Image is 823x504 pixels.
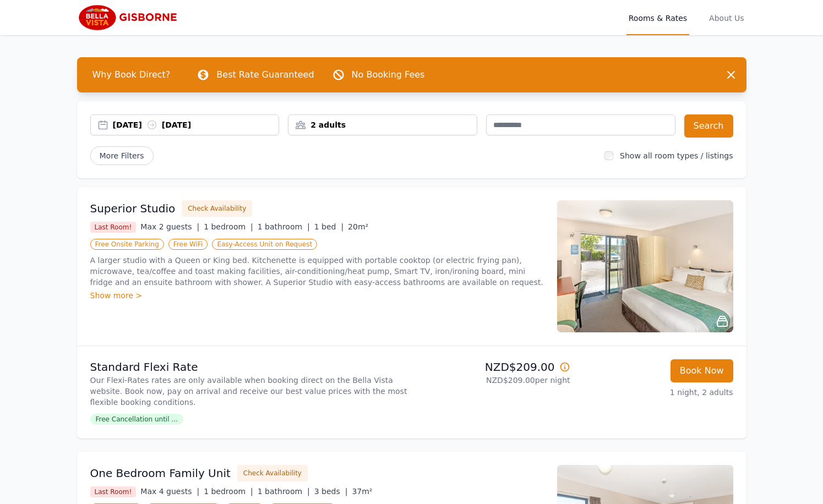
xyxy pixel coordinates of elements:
[348,222,368,231] span: 20m²
[90,255,544,288] p: A larger studio with a Queen or King bed. Kitchenette is equipped with portable cooktop (or elect...
[416,359,570,375] p: NZD$209.00
[416,375,570,386] p: NZD$209.00 per night
[90,375,407,408] p: Our Flexi-Rates rates are only available when booking direct on the Bella Vista website. Book now...
[258,222,310,231] span: 1 bathroom |
[90,414,183,425] span: Free Cancellation until ...
[113,119,279,130] div: [DATE] [DATE]
[90,486,137,497] span: Last Room!
[168,239,208,250] span: Free WiFi
[314,487,348,496] span: 3 beds |
[90,290,544,301] div: Show more >
[90,465,231,481] h3: One Bedroom Family Unit
[258,487,310,496] span: 1 bathroom |
[237,465,308,481] button: Check Availability
[77,4,183,31] img: Bella Vista Gisborne
[352,68,425,81] p: No Booking Fees
[84,64,179,86] span: Why Book Direct?
[684,114,733,138] button: Search
[579,387,733,398] p: 1 night, 2 adults
[352,487,372,496] span: 37m²
[90,239,164,250] span: Free Onsite Parking
[90,201,176,216] h3: Superior Studio
[90,222,137,233] span: Last Room!
[620,151,733,160] label: Show all room types / listings
[90,359,407,375] p: Standard Flexi Rate
[204,222,253,231] span: 1 bedroom |
[90,146,154,165] span: More Filters
[288,119,477,130] div: 2 adults
[140,487,199,496] span: Max 4 guests |
[212,239,317,250] span: Easy-Access Unit on Request
[671,359,733,382] button: Book Now
[182,200,252,217] button: Check Availability
[140,222,199,231] span: Max 2 guests |
[204,487,253,496] span: 1 bedroom |
[314,222,344,231] span: 1 bed |
[216,68,314,81] p: Best Rate Guaranteed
